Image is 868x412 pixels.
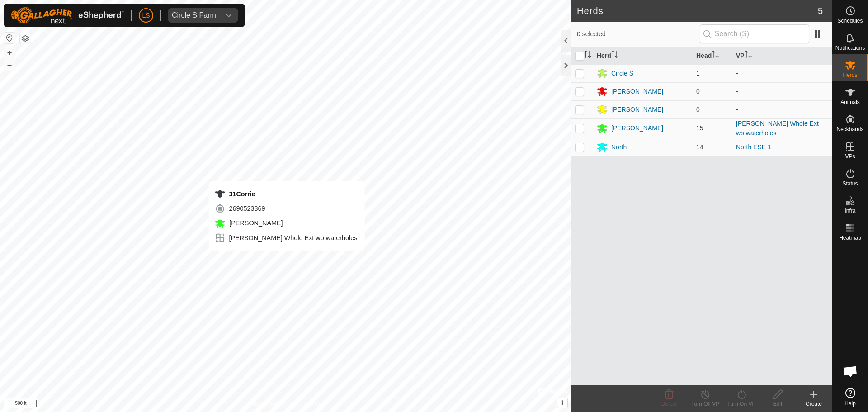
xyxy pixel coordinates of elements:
[696,124,703,132] span: 15
[732,64,832,82] td: -
[687,400,723,408] div: Turn Off VP
[11,7,124,24] img: Gallagher Logo
[561,399,563,407] span: i
[732,100,832,118] td: -
[4,33,15,43] button: Reset Map
[837,358,864,385] div: Open chat
[214,203,357,214] div: 2690523369
[844,208,855,213] span: Infra
[214,189,357,199] div: 31Corrie
[732,47,832,65] th: VP
[611,105,663,114] div: [PERSON_NAME]
[845,154,855,159] span: VPs
[844,401,856,406] span: Help
[250,400,284,408] a: Privacy Policy
[214,232,357,243] div: [PERSON_NAME] Whole Ext wo waterholes
[4,47,15,58] button: +
[818,4,823,18] span: 5
[577,29,700,39] span: 0 selected
[696,106,700,113] span: 0
[611,142,627,152] div: North
[835,45,865,51] span: Notifications
[693,47,732,65] th: Head
[295,400,321,408] a: Contact Us
[142,11,150,20] span: LS
[4,59,15,70] button: –
[577,5,818,16] h2: Herds
[220,8,238,23] div: dropdown trigger
[759,400,796,408] div: Edit
[611,123,663,133] div: [PERSON_NAME]
[20,33,31,44] button: Map Layers
[723,400,759,408] div: Turn On VP
[611,87,663,96] div: [PERSON_NAME]
[593,47,693,65] th: Herd
[837,18,863,24] span: Schedules
[832,384,868,410] a: Help
[168,8,220,23] span: Circle S Farm
[745,52,752,59] p-sorticon: Activate to sort
[736,143,771,151] a: North ESE 1
[696,88,700,95] span: 0
[557,398,567,408] button: i
[843,72,857,78] span: Herds
[842,181,858,186] span: Status
[611,52,618,59] p-sorticon: Activate to sort
[227,219,283,227] span: [PERSON_NAME]
[696,143,703,151] span: 14
[700,24,809,43] input: Search (S)
[796,400,832,408] div: Create
[732,82,832,100] td: -
[840,99,860,105] span: Animals
[661,401,677,407] span: Delete
[611,69,633,78] div: Circle S
[696,70,700,77] span: 1
[839,235,861,241] span: Heatmap
[172,12,216,19] div: Circle S Farm
[836,127,863,132] span: Neckbands
[712,52,719,59] p-sorticon: Activate to sort
[584,52,591,59] p-sorticon: Activate to sort
[736,120,819,137] a: [PERSON_NAME] Whole Ext wo waterholes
